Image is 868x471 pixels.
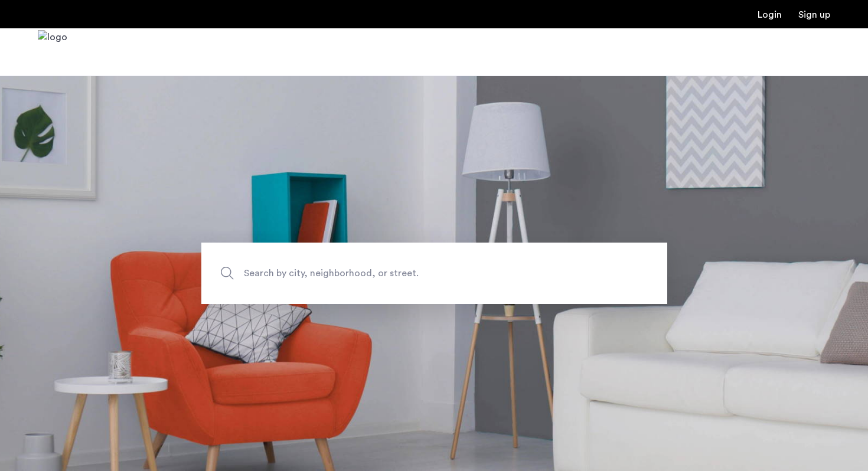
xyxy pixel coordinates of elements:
span: Search by city, neighborhood, or street. [244,266,570,282]
a: Registration [798,10,830,19]
input: Apartment Search [201,243,667,304]
a: Login [758,10,782,19]
img: logo [38,30,67,74]
a: Cazamio Logo [38,30,67,74]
